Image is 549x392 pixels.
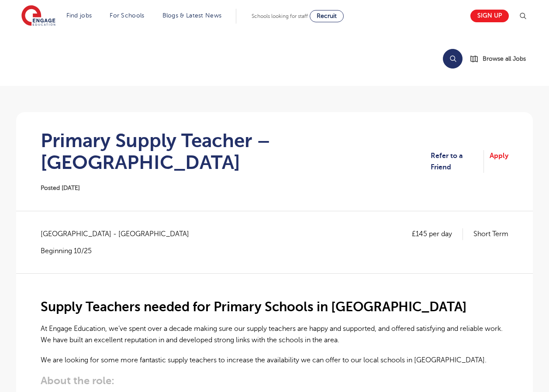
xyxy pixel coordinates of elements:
[473,228,508,240] p: Short Term
[110,12,144,19] a: For Schools
[470,10,509,22] a: Sign up
[317,13,337,19] span: Recruit
[41,299,508,314] h2: Supply Teachers needed for Primary Schools in [GEOGRAPHIC_DATA]
[490,150,508,173] a: Apply
[41,246,198,256] p: Beginning 10/25
[162,12,222,19] a: Blogs & Latest News
[483,54,526,64] span: Browse all Jobs
[41,228,198,240] span: [GEOGRAPHIC_DATA] - [GEOGRAPHIC_DATA]
[443,49,463,69] button: Search
[41,130,431,173] h1: Primary Supply Teacher – [GEOGRAPHIC_DATA]
[310,10,344,22] a: Recruit
[431,150,484,173] a: Refer to a Friend
[412,228,463,240] p: £145 per day
[66,12,92,19] a: Find jobs
[41,354,508,366] p: We are looking for some more fantastic supply teachers to increase the availability we can offer ...
[21,5,55,27] img: Engage Education
[41,323,508,346] p: At Engage Education, we’ve spent over a decade making sure our supply teachers are happy and supp...
[470,54,533,64] a: Browse all Jobs
[252,13,308,19] span: Schools looking for staff
[41,375,508,387] h3: About the role:
[41,185,80,191] span: Posted [DATE]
